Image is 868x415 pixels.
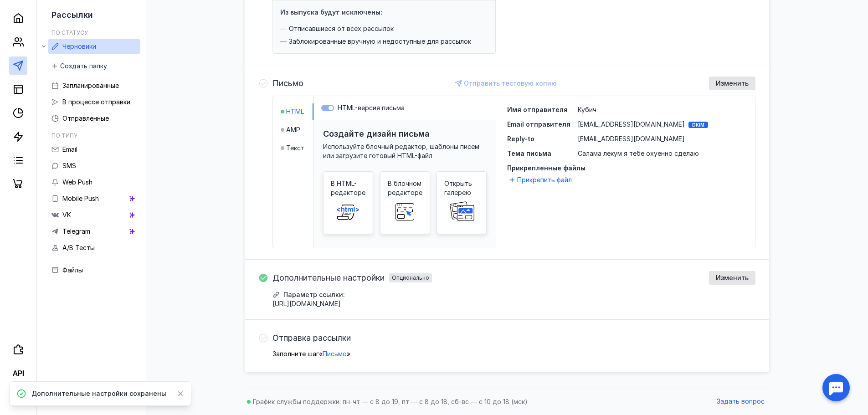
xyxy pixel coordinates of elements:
[286,143,304,153] span: Текст
[62,211,71,219] span: VK
[48,224,140,239] a: Telegram
[578,106,596,113] span: Кубич
[517,175,572,184] span: Прикрепить файл
[48,111,140,126] a: Отправленные
[272,273,432,282] h4: Дополнительные настройкиОпционально
[323,129,430,138] h3: Создайте дизайн письма
[578,135,685,143] span: [EMAIL_ADDRESS][DOMAIN_NAME]
[62,266,83,274] span: Файлы
[444,179,479,197] span: Открыть галерею
[272,79,303,88] h4: Письмо
[48,142,140,157] a: Email
[688,122,708,128] div: DKIM
[507,174,575,185] button: Прикрепить файл
[388,179,422,197] span: В блочном редакторе
[272,349,755,359] p: Заполните шаг « » .
[717,398,765,405] span: Задать вопрос
[62,244,95,251] span: A/B Тесты
[60,62,107,70] span: Создать папку
[62,195,99,202] span: Mobile Push
[31,389,166,398] span: Дополнительные настройки сохранены
[48,95,140,109] a: В процессе отправки
[507,135,534,143] span: Reply-to
[62,42,96,50] span: Черновики
[507,149,551,157] span: Тема письма
[253,398,528,405] span: График службы поддержки: пн-чт — с 8 до 19, пт — с 8 до 18, сб-вс — с 10 до 18 (мск)
[48,175,140,190] a: Web Push
[283,291,345,298] span: Параметр ссылки:
[716,80,749,87] span: Изменить
[578,149,699,157] span: Салама лекум я тебе охуенно сделаю
[286,107,304,116] span: HTML
[48,59,112,73] button: Создать папку
[272,273,385,282] span: Дополнительные настройки
[578,120,685,129] span: [EMAIL_ADDRESS][DOMAIN_NAME]
[289,24,394,33] span: Отписавшиеся от всех рассылок
[62,227,90,235] span: Telegram
[323,349,347,359] button: Письмо
[48,263,140,277] a: Файлы
[62,162,76,169] span: SMS
[62,98,130,106] span: В процессе отправки
[51,29,88,36] h5: По статусу
[48,78,140,93] a: Запланированные
[716,274,749,282] span: Изменить
[323,350,347,358] span: Письмо
[48,208,140,222] a: VK
[289,37,471,46] span: Заблокированные вручную и недоступные для рассылок
[51,132,77,139] h5: По типу
[62,114,109,122] span: Отправленные
[712,395,769,409] button: Задать вопрос
[507,106,568,113] span: Имя отправителя
[507,120,570,128] span: Email отправителя
[709,271,755,285] button: Изменить
[280,8,382,16] h4: Из выпуска будут исключены:
[48,191,140,206] a: Mobile Push
[62,178,92,186] span: Web Push
[331,179,365,197] span: В HTML-редакторе
[286,125,300,134] span: AMP
[392,275,429,281] div: Опционально
[709,77,755,90] button: Изменить
[51,10,93,20] span: Рассылки
[62,82,119,89] span: Запланированные
[48,241,140,255] a: A/B Тесты
[62,145,77,153] span: Email
[48,39,140,54] a: Черновики
[323,143,479,159] span: Используйте блочный редактор, шаблоны писем или загрузите готовый HTML-файл
[507,164,744,173] span: Прикрепленные файлы
[272,333,351,343] h4: Отправка рассылки
[48,159,140,173] a: SMS
[338,104,405,112] span: HTML-версия письма
[272,299,341,308] span: [URL][DOMAIN_NAME]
